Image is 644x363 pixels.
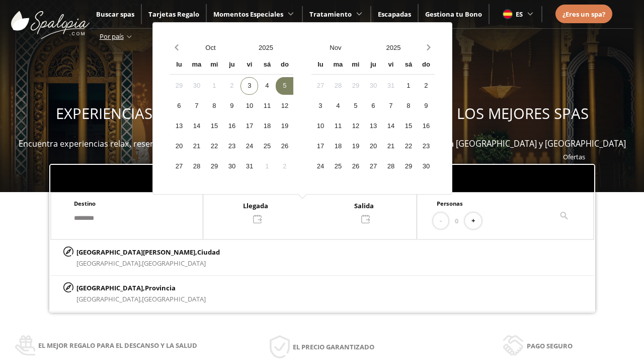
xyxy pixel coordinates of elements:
div: 11 [258,97,276,115]
div: 6 [170,97,188,115]
div: 31 [240,158,258,175]
div: 5 [276,77,293,95]
div: 18 [329,138,347,155]
div: 8 [399,97,417,115]
div: 28 [382,158,399,175]
p: [GEOGRAPHIC_DATA], [76,282,206,293]
button: Open years overlay [238,39,293,56]
span: Pago seguro [527,340,573,351]
div: 17 [240,117,258,135]
div: 8 [205,97,223,115]
div: 23 [223,138,240,155]
div: 10 [311,117,329,135]
div: 7 [188,97,205,115]
div: 1 [258,158,276,175]
div: 2 [223,77,240,95]
div: 27 [170,158,188,175]
span: Encuentra experiencias relax, reserva bonos spas y escapadas wellness para disfrutar en más de 40... [19,138,626,149]
div: 30 [417,158,435,175]
div: 7 [382,97,399,115]
div: 4 [329,97,347,115]
div: 14 [382,117,399,135]
span: Ofertas [563,152,585,161]
span: Provincia [145,283,176,292]
div: 30 [223,158,240,175]
p: [GEOGRAPHIC_DATA][PERSON_NAME], [76,247,220,258]
div: 29 [399,158,417,175]
div: 12 [276,97,293,115]
div: 20 [364,138,382,155]
a: Gestiona tu Bono [425,10,482,19]
div: 30 [188,77,205,95]
div: 11 [329,117,347,135]
div: 26 [276,138,293,155]
span: [GEOGRAPHIC_DATA] [142,294,206,304]
div: 25 [258,138,276,155]
div: 6 [364,97,382,115]
span: [GEOGRAPHIC_DATA], [76,259,142,268]
div: 26 [347,158,364,175]
div: 1 [399,77,417,95]
div: 29 [205,158,223,175]
span: EXPERIENCIAS WELLNESS PARA REGALAR Y DISFRUTAR EN LOS MEJORES SPAS [56,103,589,124]
div: 23 [417,138,435,155]
button: Open months overlay [306,39,364,56]
div: 27 [311,77,329,95]
div: 29 [347,77,364,95]
div: Calendar days [311,77,435,175]
div: 15 [399,117,417,135]
div: sá [258,56,276,74]
div: 13 [364,117,382,135]
div: 9 [223,97,240,115]
div: do [417,56,435,74]
div: ma [329,56,347,74]
a: Tarjetas Regalo [148,10,199,19]
div: 19 [347,138,364,155]
div: 31 [382,77,399,95]
div: 3 [240,77,258,95]
div: 5 [347,97,364,115]
div: 20 [170,138,188,155]
div: 15 [205,117,223,135]
div: 12 [347,117,364,135]
span: [GEOGRAPHIC_DATA] [142,259,206,268]
button: Next month [422,39,435,56]
img: ImgLogoSpalopia.BvClDcEz.svg [11,1,90,39]
span: Personas [437,200,463,207]
div: 10 [240,97,258,115]
div: ju [223,56,240,74]
div: sá [399,56,417,74]
div: 17 [311,138,329,155]
button: Previous month [170,39,183,56]
div: 16 [223,117,240,135]
span: [GEOGRAPHIC_DATA], [76,294,142,304]
div: 22 [205,138,223,155]
div: 21 [188,138,205,155]
span: Destino [74,200,96,207]
a: ¿Eres un spa? [562,9,605,20]
div: ma [188,56,205,74]
div: 13 [170,117,188,135]
div: 24 [240,138,258,155]
div: mi [347,56,364,74]
div: 22 [399,138,417,155]
div: 24 [311,158,329,175]
span: 0 [455,215,458,226]
div: 2 [417,77,435,95]
div: lu [311,56,329,74]
div: 1 [205,77,223,95]
div: Calendar days [170,77,293,175]
div: vi [382,56,399,74]
div: 29 [170,77,188,95]
div: Calendar wrapper [311,56,435,175]
span: El mejor regalo para el descanso y la salud [38,340,197,351]
div: vi [240,56,258,74]
a: Escapadas [378,10,411,19]
div: 9 [417,97,435,115]
span: Ciudad [197,248,220,257]
div: 19 [276,117,293,135]
span: Buscar spas [96,10,134,19]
